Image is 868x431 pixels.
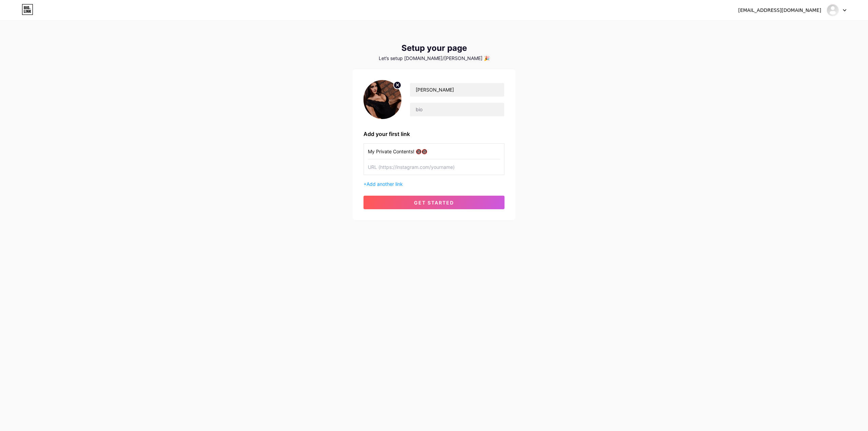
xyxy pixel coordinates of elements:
div: Setup your page [353,43,515,53]
span: Add another link [367,181,403,187]
div: Add your first link [363,130,505,138]
div: [EMAIL_ADDRESS][DOMAIN_NAME] [738,7,821,14]
img: jaanvi [826,4,839,17]
img: profile pic [363,80,401,119]
input: bio [410,103,504,116]
input: Your name [410,83,504,97]
div: Let’s setup [DOMAIN_NAME]/[PERSON_NAME] 🎉 [353,56,515,61]
span: get started [414,200,454,205]
div: + [363,180,505,188]
button: get started [363,196,505,209]
input: Link name (My Instagram) [368,144,500,159]
input: URL (https://instagram.com/yourname) [368,159,500,175]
